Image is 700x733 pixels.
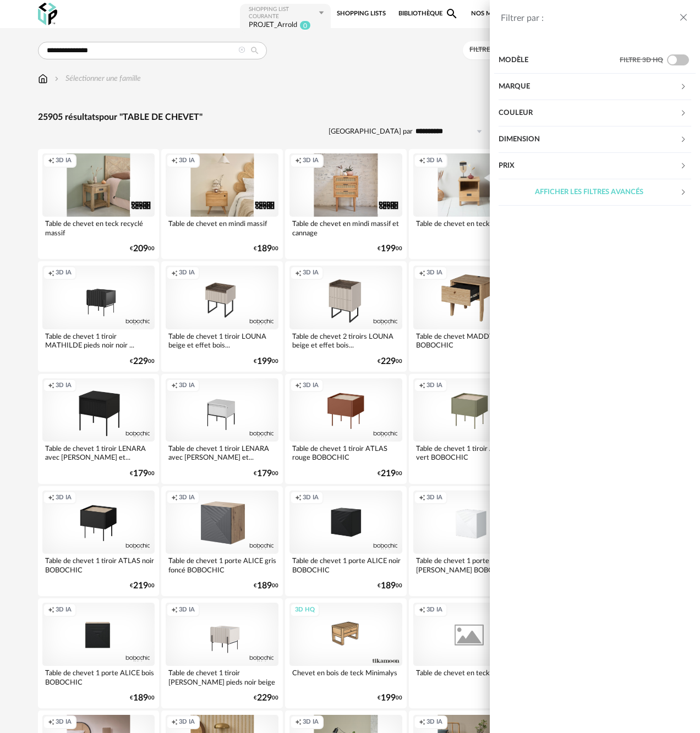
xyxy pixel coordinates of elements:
[499,100,691,126] div: Couleur
[499,74,691,100] div: Marque
[499,126,680,153] div: Dimension
[501,13,678,24] div: Filtrer par :
[499,153,691,179] div: Prix
[499,100,680,126] div: Couleur
[499,74,680,100] div: Marque
[620,57,663,63] span: Filtre 3D HQ
[678,11,689,25] button: close drawer
[499,153,680,179] div: Prix
[499,179,680,206] div: Afficher les filtres avancés
[499,179,691,206] div: Afficher les filtres avancés
[499,47,620,74] div: Modèle
[499,126,691,153] div: Dimension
